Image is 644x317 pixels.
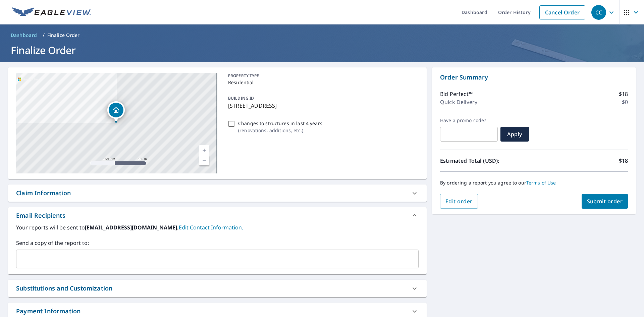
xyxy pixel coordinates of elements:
[587,198,623,205] span: Submit order
[445,198,473,205] span: Edit order
[440,73,628,82] p: Order Summary
[199,145,209,155] a: Current Level 17, Zoom In
[526,179,556,186] a: Terms of Use
[179,224,243,231] a: EditContactInfo
[238,120,322,127] p: Changes to structures in last 4 years
[16,239,419,247] label: Send a copy of the report to:
[591,5,606,20] div: CC
[440,117,498,123] label: Have a promo code?
[582,194,628,209] button: Submit order
[8,280,427,297] div: Substitutions and Customization
[539,5,585,19] a: Cancel Order
[16,189,71,198] div: Claim Information
[440,180,628,186] p: By ordering a report you agree to our
[440,90,473,98] p: Bid Perfect™
[16,211,65,220] div: Email Recipients
[228,73,416,79] p: PROPERTY TYPE
[440,157,534,165] p: Estimated Total (USD):
[43,31,45,39] li: /
[228,95,254,101] p: BUILDING ID
[228,102,416,110] p: [STREET_ADDRESS]
[16,223,419,231] label: Your reports will be sent to
[500,127,529,142] button: Apply
[228,79,416,86] p: Residential
[440,194,478,209] button: Edit order
[8,184,427,202] div: Claim Information
[107,101,125,122] div: Dropped pin, building 1, Residential property, 320 Sterling Ave Delray Beach, FL 33444
[8,30,636,41] nav: breadcrumb
[506,130,524,138] span: Apply
[440,98,477,106] p: Quick Delivery
[199,155,209,165] a: Current Level 17, Zoom Out
[619,90,628,98] p: $18
[8,43,636,57] h1: Finalize Order
[238,127,322,134] p: ( renovations, additions, etc. )
[85,224,179,231] b: [EMAIL_ADDRESS][DOMAIN_NAME].
[8,30,40,41] a: Dashboard
[622,98,628,106] p: $0
[12,7,91,17] img: EV Logo
[8,207,427,223] div: Email Recipients
[619,157,628,165] p: $18
[16,284,112,293] div: Substitutions and Customization
[47,32,80,39] p: Finalize Order
[16,307,80,316] div: Payment Information
[11,32,37,39] span: Dashboard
